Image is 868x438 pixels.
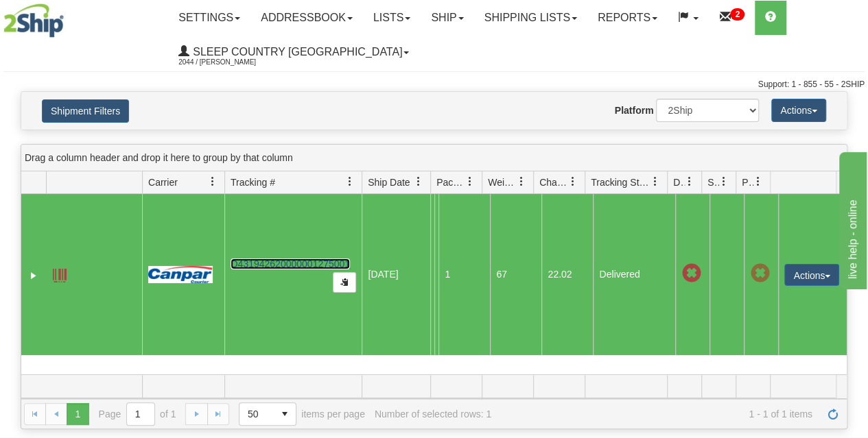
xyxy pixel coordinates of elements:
div: Support: 1 - 855 - 55 - 2SHIP [3,79,865,90]
a: Packages filter column settings [458,170,482,193]
td: 1 [438,194,490,355]
a: Ship [421,1,473,35]
button: Actions [771,99,826,122]
button: Shipment Filters [42,99,129,123]
td: DAMI FARINLOYE DAMI FARINLOYE CA BC KAMLOOPS V2C 0C8 [434,194,438,355]
span: Carrier [148,175,178,189]
a: Label [53,263,67,284]
a: Expand [27,269,40,282]
a: Shipment Issues filter column settings [712,170,736,193]
div: grid grouping header [21,145,847,171]
span: select [274,403,296,425]
td: 67 [490,194,541,355]
button: Actions [784,264,839,286]
span: Page of 1 [99,402,176,426]
span: Page sizes drop down [239,402,296,426]
iframe: chat widget [836,149,867,289]
div: Number of selected rows: 1 [375,409,491,419]
a: Charge filter column settings [561,170,585,193]
span: Pickup Status [742,175,753,189]
a: D431942620000001275001 [231,258,350,269]
span: Tracking # [231,175,275,189]
span: Packages [436,175,465,189]
sup: 2 [730,8,744,21]
a: Refresh [822,403,844,425]
a: Ship Date filter column settings [407,170,430,193]
a: Settings [168,1,250,35]
span: Sleep Country [GEOGRAPHIC_DATA] [189,46,402,58]
td: 22.02 [541,194,593,355]
span: Late [681,264,701,283]
span: 2044 / [PERSON_NAME] [178,56,281,69]
td: Delivered [593,194,675,355]
a: Shipping lists [474,1,587,35]
a: Tracking # filter column settings [338,170,362,193]
span: 50 [248,407,266,421]
a: Delivery Status filter column settings [678,170,701,193]
a: Weight filter column settings [510,170,533,193]
button: Copy to clipboard [333,272,356,293]
img: 14 - Canpar [148,266,213,283]
a: 2 [709,1,755,35]
a: Lists [363,1,421,35]
span: Charge [539,175,568,189]
a: Reports [587,1,668,35]
img: logo2044.jpg [3,3,64,38]
div: live help - online [10,8,127,25]
a: Pickup Status filter column settings [747,170,770,193]
input: Page 1 [127,403,154,425]
label: Platform [615,104,654,117]
span: Ship Date [368,175,410,189]
td: Sleep Country [GEOGRAPHIC_DATA] Shipping Department [GEOGRAPHIC_DATA] [GEOGRAPHIC_DATA] [GEOGRAPH... [430,194,434,355]
span: Shipment Issues [707,175,719,189]
span: items per page [239,402,365,426]
a: Carrier filter column settings [201,170,224,193]
span: Tracking Status [591,175,650,189]
span: Delivery Status [673,175,685,189]
a: Sleep Country [GEOGRAPHIC_DATA] 2044 / [PERSON_NAME] [168,35,419,69]
td: [DATE] [362,194,430,355]
span: 1 - 1 of 1 items [501,409,812,419]
span: Page 1 [67,403,89,425]
a: Addressbook [250,1,363,35]
a: Tracking Status filter column settings [644,170,667,193]
span: Pickup Not Assigned [750,264,769,283]
span: Weight [488,175,517,189]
